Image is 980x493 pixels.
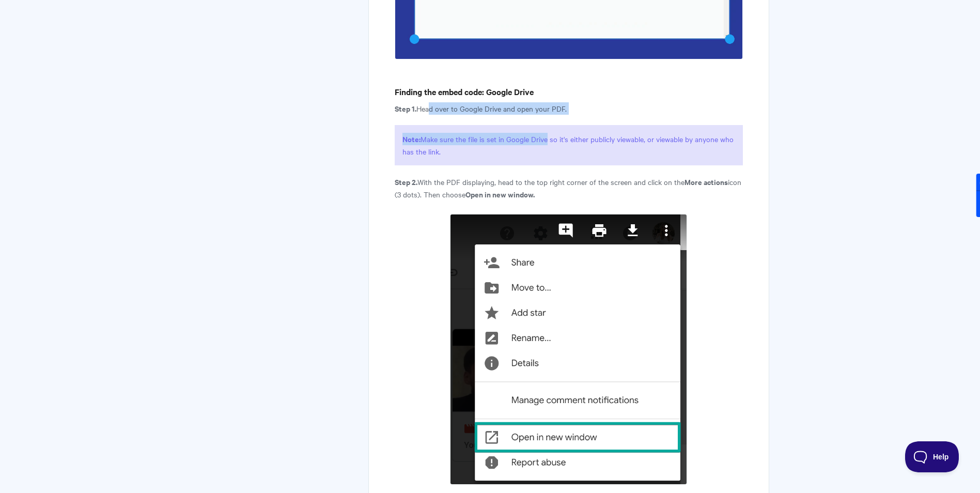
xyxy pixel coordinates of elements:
[905,441,959,472] iframe: Toggle Customer Support
[395,176,417,187] strong: Step 2.
[395,85,742,98] h4: Finding the embed code: Google Drive
[450,214,687,485] img: file-8mk1iTuauU.png
[685,176,728,187] strong: More actions
[402,133,421,144] strong: Note:
[395,176,742,201] p: With the PDF displaying, head to the top right corner of the screen and click on the icon (3 dots...
[395,125,742,165] p: Make sure the file is set in Google Drive so it's either publicly viewable, or viewable by anyone...
[395,103,416,114] strong: Step 1.
[465,189,535,199] strong: Open in new window.
[395,102,742,115] p: Head over to Google Drive and open your PDF.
